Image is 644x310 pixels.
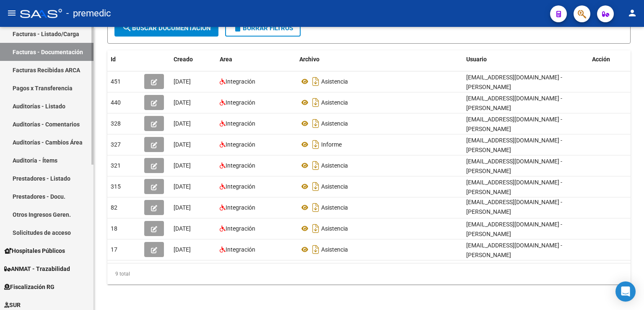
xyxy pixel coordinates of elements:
[226,162,255,169] span: Integración
[4,264,70,273] span: ANMAT - Trazabilidad
[174,246,191,253] span: [DATE]
[466,56,487,63] span: Usuario
[321,120,348,127] span: Asistencia
[225,20,301,37] button: Borrar Filtros
[7,8,17,18] mat-icon: menu
[310,180,321,193] i: Descargar documento
[226,78,255,85] span: Integración
[226,99,255,106] span: Integración
[233,24,293,32] span: Borrar Filtros
[466,179,562,195] span: [EMAIL_ADDRESS][DOMAIN_NAME] - [PERSON_NAME]
[226,141,255,148] span: Integración
[4,300,21,310] span: SUR
[310,138,321,151] i: Descargar documento
[174,56,193,63] span: Creado
[174,183,191,190] span: [DATE]
[466,158,562,174] span: [EMAIL_ADDRESS][DOMAIN_NAME] - [PERSON_NAME]
[466,74,562,90] span: [EMAIL_ADDRESS][DOMAIN_NAME] - [PERSON_NAME]
[220,56,232,63] span: Area
[321,183,348,190] span: Asistencia
[310,159,321,172] i: Descargar documento
[463,50,589,68] datatable-header-cell: Usuario
[107,263,631,284] div: 9 total
[589,50,631,68] datatable-header-cell: Acción
[466,221,562,237] span: [EMAIL_ADDRESS][DOMAIN_NAME] - [PERSON_NAME]
[111,56,116,63] span: Id
[615,281,636,302] div: Open Intercom Messenger
[466,137,562,153] span: [EMAIL_ADDRESS][DOMAIN_NAME] - [PERSON_NAME]
[226,120,255,127] span: Integración
[107,50,141,68] datatable-header-cell: Id
[310,96,321,109] i: Descargar documento
[310,75,321,88] i: Descargar documento
[111,99,121,106] span: 440
[321,225,348,232] span: Asistencia
[226,204,255,211] span: Integración
[111,78,121,85] span: 451
[321,204,348,211] span: Asistencia
[170,50,216,68] datatable-header-cell: Creado
[310,117,321,130] i: Descargar documento
[66,4,111,23] span: - premedic
[111,141,121,148] span: 327
[111,204,117,211] span: 82
[111,183,121,190] span: 315
[296,50,463,68] datatable-header-cell: Archivo
[310,201,321,214] i: Descargar documento
[111,225,117,232] span: 18
[321,78,348,85] span: Asistencia
[310,222,321,235] i: Descargar documento
[4,246,65,255] span: Hospitales Públicos
[466,116,562,132] span: [EMAIL_ADDRESS][DOMAIN_NAME] - [PERSON_NAME]
[174,120,191,127] span: [DATE]
[122,24,211,32] span: Buscar Documentacion
[321,246,348,253] span: Asistencia
[4,282,55,292] span: Fiscalización RG
[466,242,562,258] span: [EMAIL_ADDRESS][DOMAIN_NAME] - [PERSON_NAME]
[114,20,218,37] button: Buscar Documentacion
[216,50,296,68] datatable-header-cell: Area
[321,162,348,169] span: Asistencia
[174,162,191,169] span: [DATE]
[321,141,342,148] span: Informe
[111,246,117,253] span: 17
[226,183,255,190] span: Integración
[299,56,319,63] span: Archivo
[111,120,121,127] span: 328
[111,162,121,169] span: 321
[466,95,562,111] span: [EMAIL_ADDRESS][DOMAIN_NAME] - [PERSON_NAME]
[226,246,255,253] span: Integración
[174,225,191,232] span: [DATE]
[233,23,243,33] mat-icon: delete
[122,23,132,33] mat-icon: search
[321,99,348,106] span: Asistencia
[174,204,191,211] span: [DATE]
[226,225,255,232] span: Integración
[174,141,191,148] span: [DATE]
[174,99,191,106] span: [DATE]
[310,243,321,256] i: Descargar documento
[627,8,637,18] mat-icon: person
[592,56,610,63] span: Acción
[466,199,562,215] span: [EMAIL_ADDRESS][DOMAIN_NAME] - [PERSON_NAME]
[174,78,191,85] span: [DATE]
